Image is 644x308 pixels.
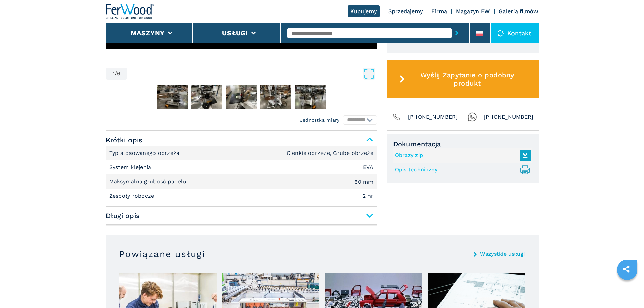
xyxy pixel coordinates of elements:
span: Krótki opis [106,134,377,146]
img: Whatsapp [468,112,477,122]
button: Wyślij Zapytanie o podobny produkt [387,60,539,98]
div: Krótki opis [106,146,377,204]
p: System klejenia [109,164,153,171]
button: Open Fullscreen [129,68,375,80]
em: EVA [363,165,374,170]
p: Maksymalna grubość panelu [109,178,188,185]
img: 08602260dae5acd63c30570b040fa025 [191,85,222,109]
a: Galeria filmów [499,8,539,15]
a: Sprzedajemy [388,8,423,15]
a: Obrazy zip [395,150,527,161]
p: Typ stosowanego obrzeża [109,149,182,157]
span: 6 [117,71,120,76]
button: Go to Slide 6 [293,83,327,110]
span: [PHONE_NUMBER] [408,112,458,122]
nav: Thumbnail Navigation [106,83,377,110]
em: Cienkie obrzeże, Grube obrzeże [287,150,374,156]
img: Phone [392,112,401,122]
em: 2 nr [363,193,374,199]
img: Kontakt [497,30,504,37]
a: Kupujemy [348,5,380,17]
img: 3769b2c55d9de8a6ca6753e8cd490a5a [157,85,188,109]
span: Wyślij Zapytanie o podobny produkt [407,71,527,87]
span: Długi opis [106,210,377,222]
button: Go to Slide 2 [156,83,189,110]
a: Wszystkie usługi [480,251,525,257]
h3: Powiązane usługi [119,248,205,259]
img: fae9f183bb14b9de0c9af86bf8039aab [260,85,291,109]
button: Maszyny [130,29,165,37]
button: Go to Slide 3 [190,83,224,110]
a: Opis techniczny [395,164,527,175]
button: Go to Slide 5 [259,83,293,110]
div: Kontakt [491,23,539,43]
a: Magazyn FW [456,8,490,15]
iframe: Chat [615,278,639,303]
em: 60 mm [354,179,373,185]
img: c32d2d76f8c72984d55231098f74bd89 [226,85,257,109]
img: 946fe099bf2d282113547886588bea71 [295,85,326,109]
em: Jednostka miary [300,117,340,123]
span: 1 [113,71,115,76]
p: Zespoły robocze [109,192,156,200]
a: Firma [431,8,447,15]
span: Dokumentacja [393,140,532,148]
button: Usługi [222,29,248,37]
button: submit-button [452,25,462,41]
span: / [115,71,117,76]
img: Ferwood [106,4,154,19]
span: [PHONE_NUMBER] [484,112,534,122]
a: sharethis [618,261,635,278]
button: Go to Slide 4 [224,83,258,110]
